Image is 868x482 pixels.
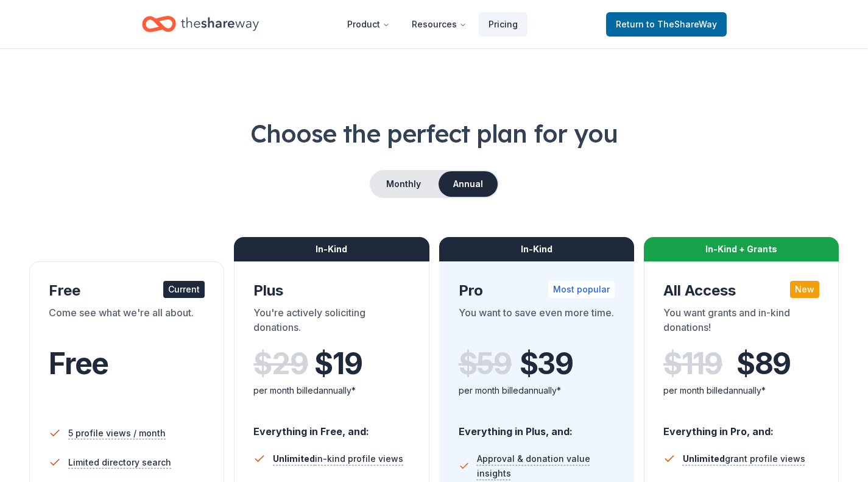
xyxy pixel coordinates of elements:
[273,453,403,464] span: in-kind profile views
[548,281,615,298] div: Most popular
[273,453,315,464] span: Unlimited
[163,281,205,298] div: Current
[253,414,409,439] div: Everything in Free, and:
[439,171,498,197] button: Annual
[253,383,409,398] div: per month billed annually*
[49,346,108,381] span: Free
[337,12,400,37] button: Product
[790,281,819,298] div: New
[439,237,634,261] div: In-Kind
[479,12,528,37] a: Pricing
[253,281,409,300] div: Plus
[644,237,839,261] div: In-Kind + Grants
[49,305,205,339] div: Come see what we're all about.
[234,237,429,261] div: In-Kind
[29,116,839,151] h1: Choose the perfect plan for you
[402,12,476,37] button: Resources
[683,453,805,464] span: grant profile views
[68,455,171,470] span: Limited directory search
[142,10,259,38] a: Home
[606,12,727,37] a: Returnto TheShareWay
[49,281,205,300] div: Free
[663,305,819,339] div: You want grants and in-kind donations!
[520,347,573,381] span: $ 39
[616,17,717,32] span: Return
[646,19,717,29] span: to TheShareWay
[663,281,819,300] div: All Access
[663,414,819,439] div: Everything in Pro, and:
[337,10,528,38] nav: Main
[68,426,166,441] span: 5 profile views / month
[736,347,791,381] span: $ 89
[314,347,362,381] span: $ 19
[683,453,725,464] span: Unlimited
[459,305,615,339] div: You want to save even more time.
[459,414,615,439] div: Everything in Plus, and:
[477,452,615,481] span: Approval & donation value insights
[371,171,436,197] button: Monthly
[459,383,615,398] div: per month billed annually*
[253,305,409,339] div: You're actively soliciting donations.
[663,383,819,398] div: per month billed annually*
[459,281,615,300] div: Pro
